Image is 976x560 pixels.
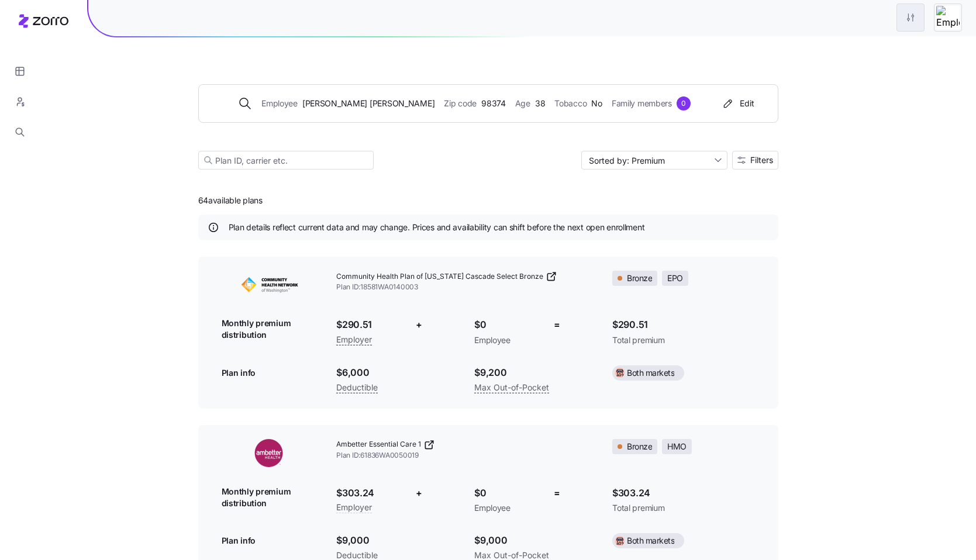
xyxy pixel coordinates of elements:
[474,365,568,380] span: $9,200
[222,367,256,379] span: Plan info
[677,96,691,110] div: 0
[732,151,778,170] button: Filters
[474,381,549,395] span: Max Out-of-Pocket
[474,317,536,332] span: $0
[408,486,430,500] div: +
[198,151,374,170] input: Plan ID, carrier etc.
[229,222,645,233] span: Plan details reflect current data and may change. Prices and availability can shift before the ne...
[627,440,652,454] span: Bronze
[667,271,683,285] span: EPO
[474,533,568,548] span: $9,000
[612,97,672,110] span: Family members
[481,97,506,110] span: 98374
[627,366,674,380] span: Both markets
[222,317,318,341] span: Monthly premium distribution
[612,502,754,514] span: Total premium
[612,486,754,500] span: $303.24
[261,97,298,110] span: Employee
[336,440,421,450] span: Ambetter Essential Care 1
[408,317,430,332] div: +
[546,486,568,500] div: =
[535,97,545,110] span: 38
[612,317,754,332] span: $290.51
[627,534,674,548] span: Both markets
[336,500,372,514] span: Employer
[336,365,421,380] span: $6,000
[336,381,378,395] span: Deductible
[198,195,263,206] span: 64 available plans
[627,271,652,285] span: Bronze
[222,271,318,299] img: Community Health Network of Washington
[336,317,398,332] span: $290.51
[554,97,587,110] span: Tobacco
[336,486,398,500] span: $303.24
[222,486,318,510] span: Monthly premium distribution
[474,502,536,514] span: Employee
[750,156,773,164] span: Filters
[222,535,256,547] span: Plan info
[336,439,594,451] a: Ambetter Essential Care 1
[474,334,536,346] span: Employee
[336,272,543,282] span: Community Health Plan of [US_STATE] Cascade Select Bronze
[612,334,754,346] span: Total premium
[336,282,594,292] span: Plan ID: 18581WA0140003
[546,317,568,332] div: =
[591,97,602,110] span: No
[444,97,477,110] span: Zip code
[716,94,759,113] button: Edit
[336,333,372,347] span: Employer
[336,451,594,461] span: Plan ID: 61836WA0050019
[222,439,318,467] img: Ambetter
[302,97,434,110] span: [PERSON_NAME] [PERSON_NAME]
[721,98,754,109] div: Edit
[336,533,421,548] span: $9,000
[336,271,594,282] a: Community Health Plan of [US_STATE] Cascade Select Bronze
[515,97,530,110] span: Age
[474,486,536,500] span: $0
[936,6,960,29] img: Employer logo
[581,151,727,170] input: Sort by
[667,440,687,454] span: HMO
